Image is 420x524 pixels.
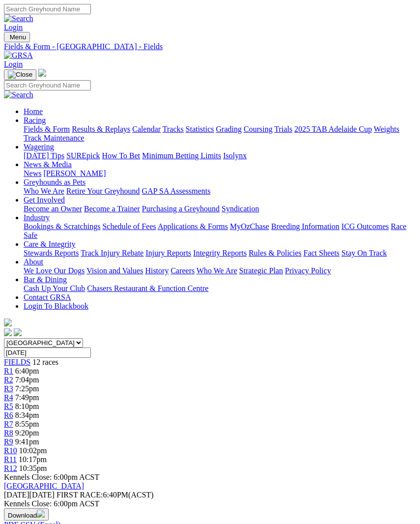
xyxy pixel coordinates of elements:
[24,143,54,151] a: Wagering
[24,187,64,195] a: Who We Are
[193,249,247,257] a: Integrity Reports
[15,411,39,419] span: 8:34pm
[19,455,47,464] span: 10:17pm
[15,384,39,393] span: 7:25pm
[24,293,71,301] a: Contact GRSA
[274,125,292,133] a: Trials
[4,491,55,499] span: [DATE]
[81,249,143,257] a: Track Injury Rebate
[24,116,46,124] a: Racing
[4,393,13,402] span: R4
[24,204,82,213] a: Become an Owner
[19,464,47,472] span: 10:35pm
[294,125,372,133] a: 2025 TAB Adelaide Cup
[4,80,91,90] input: Search
[341,249,387,257] a: Stay On Track
[223,151,247,160] a: Isolynx
[24,160,72,169] a: News & Media
[15,376,39,384] span: 7:04pm
[4,473,99,481] span: Kennels Close: 6:00pm ACST
[145,266,168,275] a: History
[4,482,84,490] a: [GEOGRAPHIC_DATA]
[102,222,156,231] a: Schedule of Fees
[24,125,416,143] div: Racing
[8,71,32,79] img: Close
[230,222,269,231] a: MyOzChase
[24,151,416,160] div: Wagering
[37,510,45,518] img: download.svg
[4,446,17,455] a: R10
[4,402,13,410] a: R5
[142,151,221,160] a: Minimum Betting Limits
[142,187,211,195] a: GAP SA Assessments
[222,204,259,213] a: Syndication
[4,420,13,428] span: R7
[56,491,103,499] span: FIRST RACE:
[4,90,33,99] img: Search
[4,437,13,446] a: R9
[24,275,67,284] a: Bar & Dining
[145,249,191,257] a: Injury Reports
[285,266,331,275] a: Privacy Policy
[239,266,283,275] a: Strategic Plan
[24,266,84,275] a: We Love Our Dogs
[15,393,39,402] span: 7:49pm
[341,222,389,231] a: ICG Outcomes
[4,429,13,437] a: R8
[4,491,29,499] span: [DATE]
[4,499,416,508] div: Kennels Close: 6:00pm ACST
[4,455,17,464] a: R11
[15,420,39,428] span: 8:55pm
[24,187,416,196] div: Greyhounds as Pets
[24,213,50,222] a: Industry
[4,367,13,375] a: R1
[4,384,13,393] a: R3
[4,464,17,472] a: R12
[4,328,12,336] img: facebook.svg
[170,266,195,275] a: Careers
[24,266,416,275] div: About
[163,125,184,133] a: Tracks
[186,125,214,133] a: Statistics
[72,125,130,133] a: Results & Replays
[66,151,100,160] a: SUREpick
[4,42,416,51] a: Fields & Form - [GEOGRAPHIC_DATA] - Fields
[24,222,100,231] a: Bookings & Scratchings
[132,125,161,133] a: Calendar
[24,240,76,248] a: Care & Integrity
[86,266,143,275] a: Vision and Values
[4,319,12,326] img: logo-grsa-white.png
[14,328,22,336] img: twitter.svg
[4,23,23,31] a: Login
[304,249,339,257] a: Fact Sheets
[15,437,39,446] span: 9:41pm
[24,169,416,178] div: News & Media
[142,204,220,213] a: Purchasing a Greyhound
[24,196,65,204] a: Get Involved
[271,222,339,231] a: Breeding Information
[24,284,416,293] div: Bar & Dining
[24,222,416,240] div: Industry
[66,187,140,195] a: Retire Your Greyhound
[158,222,228,231] a: Applications & Forms
[24,222,406,239] a: Race Safe
[4,358,30,366] a: FIELDS
[24,125,70,133] a: Fields & Form
[24,302,88,310] a: Login To Blackbook
[4,14,33,23] img: Search
[24,178,85,186] a: Greyhounds as Pets
[4,4,91,14] input: Search
[4,32,30,42] button: Toggle navigation
[24,284,85,292] a: Cash Up Your Club
[87,284,208,292] a: Chasers Restaurant & Function Centre
[374,125,399,133] a: Weights
[4,60,23,68] a: Login
[38,69,46,77] img: logo-grsa-white.png
[196,266,237,275] a: Who We Are
[4,508,49,521] button: Download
